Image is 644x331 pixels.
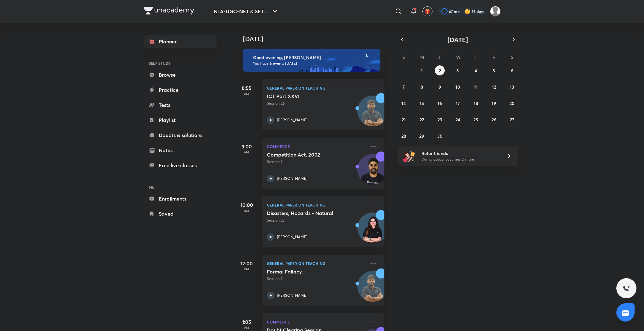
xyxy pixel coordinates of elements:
a: Tests [144,99,217,111]
abbr: September 28, 2025 [401,133,406,139]
abbr: September 2, 2025 [439,68,441,74]
abbr: September 19, 2025 [492,100,496,106]
button: September 14, 2025 [399,98,409,108]
abbr: September 4, 2025 [475,68,477,74]
abbr: September 17, 2025 [456,100,460,106]
img: evening [243,49,380,72]
button: [DATE] [406,35,509,44]
abbr: Thursday [475,54,477,60]
abbr: September 18, 2025 [474,100,478,106]
abbr: September 11, 2025 [474,84,478,90]
button: September 13, 2025 [507,82,517,92]
abbr: September 22, 2025 [420,117,424,123]
button: September 15, 2025 [417,98,427,108]
button: September 12, 2025 [489,82,499,92]
abbr: September 8, 2025 [421,84,423,90]
p: General Paper on Teaching [267,84,366,92]
button: September 25, 2025 [471,114,481,124]
button: avatar [422,6,432,16]
h5: Competition Act, 2002 [267,152,345,158]
abbr: September 16, 2025 [438,100,442,106]
button: September 6, 2025 [507,65,517,75]
button: September 24, 2025 [453,114,463,124]
abbr: September 29, 2025 [419,133,424,139]
button: September 9, 2025 [435,82,445,92]
span: [DATE] [448,36,468,44]
abbr: September 14, 2025 [401,100,406,106]
p: AM [234,150,259,154]
a: Browse [144,69,217,81]
button: September 30, 2025 [435,131,445,141]
p: [PERSON_NAME] [277,293,307,298]
img: streak [464,8,471,14]
a: Playlist [144,114,217,126]
button: September 5, 2025 [489,65,499,75]
abbr: Friday [493,54,495,60]
h5: Formal Fallacy [267,268,345,275]
img: Avatar [358,274,388,305]
h5: 8:55 [234,84,259,92]
h5: 9:00 [234,143,259,150]
a: Doubts & solutions [144,129,217,141]
abbr: Sunday [402,54,405,60]
abbr: September 12, 2025 [492,84,496,90]
img: avatar [425,8,430,14]
img: referral [403,150,415,162]
abbr: September 6, 2025 [511,68,513,74]
button: September 21, 2025 [399,114,409,124]
p: AM [234,209,259,212]
button: September 7, 2025 [399,82,409,92]
img: Avatar [358,99,388,129]
p: [PERSON_NAME] [277,117,307,123]
button: September 20, 2025 [507,98,517,108]
abbr: September 10, 2025 [455,84,460,90]
a: Enrollments [144,192,217,205]
h6: ME [144,182,217,192]
abbr: September 25, 2025 [473,117,478,123]
a: Saved [144,207,217,220]
p: General Paper on Teaching [267,201,366,209]
a: Planner [144,35,217,48]
img: Avatar [358,216,388,246]
p: PM [234,326,259,329]
abbr: Saturday [511,54,513,60]
h5: ICT Part XXVI [267,93,345,99]
button: September 2, 2025 [435,65,445,75]
button: September 10, 2025 [453,82,463,92]
p: AM [234,92,259,96]
p: Commerce [267,143,366,150]
h6: Good evening, [PERSON_NAME] [253,55,374,60]
p: Session 26 [267,101,366,106]
img: ttu [623,284,630,292]
h5: 10:00 [234,201,259,209]
h6: Refer friends [421,150,499,157]
img: Avatar [358,157,388,188]
p: [PERSON_NAME] [277,176,307,181]
abbr: September 26, 2025 [492,117,496,123]
button: September 27, 2025 [507,114,517,124]
button: September 23, 2025 [435,114,445,124]
p: Session 2 [267,159,366,165]
button: September 4, 2025 [471,65,481,75]
abbr: September 13, 2025 [510,84,514,90]
a: Free live classes [144,159,217,172]
a: Practice [144,84,217,96]
abbr: September 23, 2025 [438,117,442,123]
h5: Disasters, Hazards - Natural [267,210,345,216]
p: PM [234,267,259,271]
p: General Paper on Teaching [267,260,366,267]
h5: 1:05 [234,318,259,326]
abbr: September 15, 2025 [420,100,424,106]
abbr: Monday [420,54,424,60]
button: September 26, 2025 [489,114,499,124]
abbr: September 1, 2025 [421,68,423,74]
p: Session 7 [267,276,366,282]
abbr: September 9, 2025 [438,84,441,90]
button: September 3, 2025 [453,65,463,75]
button: September 18, 2025 [471,98,481,108]
abbr: September 7, 2025 [403,84,405,90]
h4: [DATE] [243,35,391,43]
p: Win a laptop, vouchers & more [421,157,499,162]
button: September 28, 2025 [399,131,409,141]
abbr: September 21, 2025 [402,117,406,123]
